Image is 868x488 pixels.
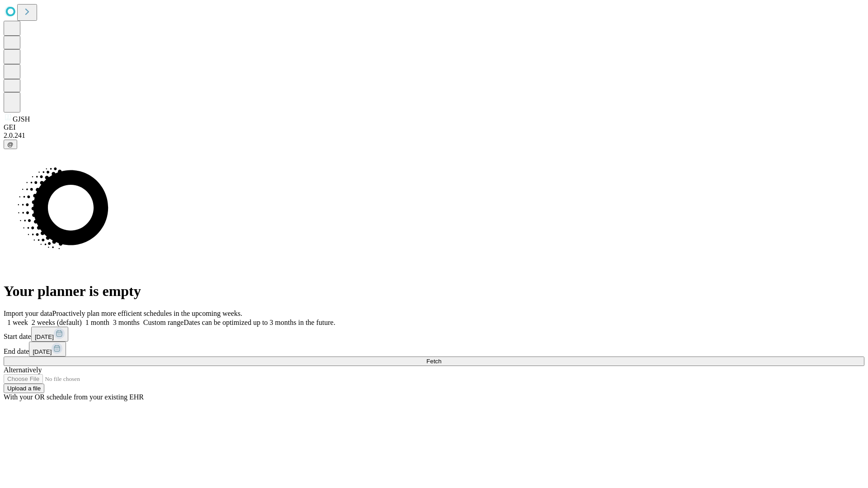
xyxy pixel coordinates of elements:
button: Fetch [4,357,864,366]
span: With your OR schedule from your existing EHR [4,393,144,401]
div: End date [4,342,864,357]
span: 2 weeks (default) [32,319,82,326]
span: 1 month [85,319,109,326]
button: Upload a file [4,384,44,393]
span: [DATE] [33,348,52,355]
span: Fetch [426,358,441,365]
span: [DATE] [35,333,54,340]
button: [DATE] [31,327,68,342]
span: GJSH [13,115,30,123]
span: Dates can be optimized up to 3 months in the future. [184,319,335,326]
div: GEI [4,123,864,131]
button: @ [4,140,17,149]
span: @ [7,141,14,148]
button: [DATE] [29,342,66,357]
div: Start date [4,327,864,342]
span: 1 week [7,319,28,326]
span: 3 months [113,319,140,326]
span: Custom range [143,319,184,326]
h1: Your planner is empty [4,283,864,300]
span: Alternatively [4,366,42,374]
span: Proactively plan more efficient schedules in the upcoming weeks. [52,310,242,317]
div: 2.0.241 [4,131,864,140]
span: Import your data [4,310,52,317]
